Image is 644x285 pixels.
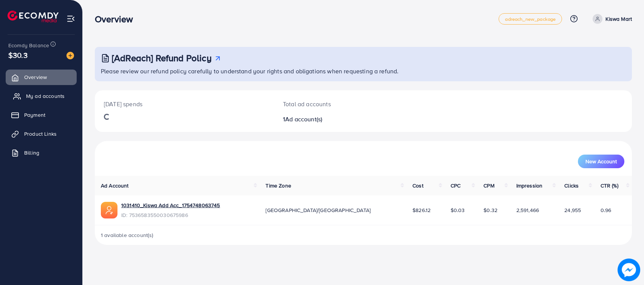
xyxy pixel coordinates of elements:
[8,42,49,49] span: Ecomdy Balance
[8,50,28,60] span: $30.3
[412,206,431,214] span: $826.12
[6,145,77,160] a: Billing
[101,202,117,218] img: ic-ads-acc.e4c84228.svg
[101,67,627,76] p: Please review our refund policy carefully to understand your rights and obligations when requesti...
[26,92,65,100] span: My ad accounts
[283,99,399,108] p: Total ad accounts
[6,126,77,141] a: Product Links
[95,14,139,25] h3: Overview
[24,130,57,138] span: Product Links
[564,206,581,214] span: 24,955
[283,116,399,123] h2: 1
[121,211,220,219] span: ID: 7536583550030675986
[266,182,291,189] span: Time Zone
[112,53,212,64] h3: [AdReach] Refund Policy
[412,182,423,189] span: Cost
[285,115,322,123] span: Ad account(s)
[266,206,371,214] span: [GEOGRAPHIC_DATA]/[GEOGRAPHIC_DATA]
[6,70,77,85] a: Overview
[585,159,617,164] span: New Account
[590,14,632,24] a: Kiswa Mart
[605,14,632,23] p: Kiswa Mart
[451,206,465,214] span: $0.03
[121,201,220,209] a: 1031410_Kiswa Add Acc_1754748063745
[601,182,618,189] span: CTR (%)
[24,111,45,119] span: Payment
[601,206,612,214] span: 0.96
[564,182,579,189] span: Clicks
[8,11,59,22] img: logo
[24,73,47,81] span: Overview
[6,88,77,104] a: My ad accounts
[505,17,556,22] span: adreach_new_package
[66,52,74,59] img: image
[101,182,129,189] span: Ad Account
[451,182,460,189] span: CPC
[66,14,75,23] img: menu
[499,13,562,25] a: adreach_new_package
[578,155,624,168] button: New Account
[618,259,640,281] img: image
[104,99,265,108] p: [DATE] spends
[483,182,494,189] span: CPM
[516,206,539,214] span: 2,591,466
[101,231,154,239] span: 1 available account(s)
[6,107,77,122] a: Payment
[483,206,497,214] span: $0.32
[516,182,543,189] span: Impression
[24,149,39,156] span: Billing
